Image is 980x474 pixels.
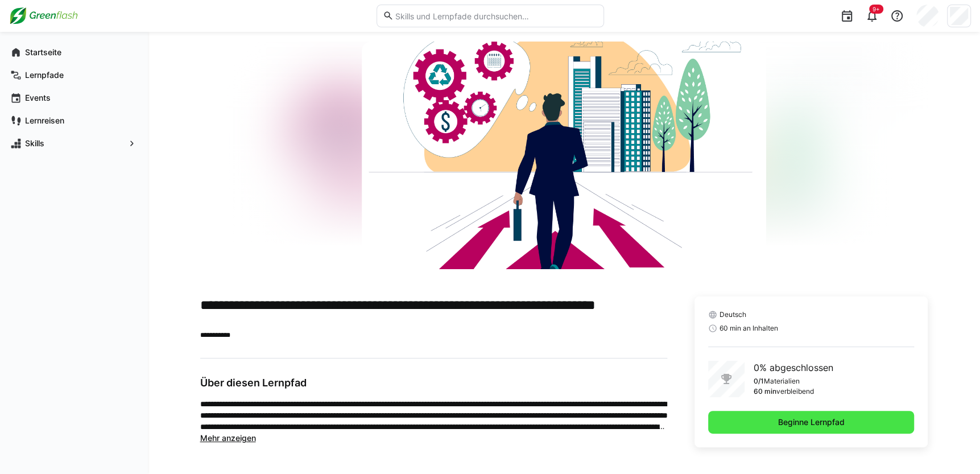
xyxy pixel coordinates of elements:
[754,361,833,374] p: 0% abgeschlossen
[776,387,814,396] p: verbleibend
[776,417,846,428] span: Beginne Lernpfad
[754,387,776,396] p: 60 min
[394,11,597,21] input: Skills und Lernpfade durchsuchen…
[200,377,667,389] h3: Über diesen Lernpfad
[754,377,764,386] p: 0/1
[720,310,746,319] span: Deutsch
[764,377,800,386] p: Materialien
[720,324,778,333] span: 60 min an Inhalten
[708,411,915,434] button: Beginne Lernpfad
[200,433,256,443] span: Mehr anzeigen
[873,6,880,13] span: 9+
